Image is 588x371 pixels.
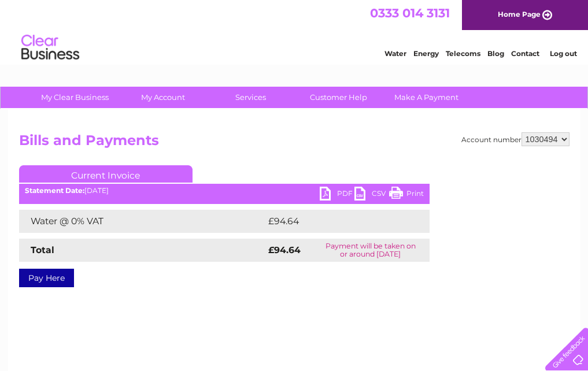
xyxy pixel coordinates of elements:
[511,49,539,58] a: Contact
[19,165,193,183] a: Current Invoice
[379,87,474,108] a: Make A Payment
[265,210,407,233] td: £94.64
[312,239,429,262] td: Payment will be taken on or around [DATE]
[413,49,439,58] a: Energy
[203,87,298,108] a: Services
[291,87,386,108] a: Customer Help
[19,132,569,154] h2: Bills and Payments
[389,187,424,203] a: Print
[461,132,569,146] div: Account number
[354,187,389,203] a: CSV
[27,87,123,108] a: My Clear Business
[370,6,450,20] a: 0333 014 3131
[19,210,265,233] td: Water @ 0% VAT
[31,244,54,255] strong: Total
[320,187,354,203] a: PDF
[115,87,210,108] a: My Account
[21,6,568,56] div: Clear Business is a trading name of Verastar Limited (registered in [GEOGRAPHIC_DATA] No. 3667643...
[268,244,301,255] strong: £94.64
[384,49,406,58] a: Water
[21,30,80,65] img: logo.png
[446,49,480,58] a: Telecoms
[487,49,504,58] a: Blog
[550,49,577,58] a: Log out
[19,269,74,287] a: Pay Here
[19,187,430,195] div: [DATE]
[25,186,84,195] b: Statement Date:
